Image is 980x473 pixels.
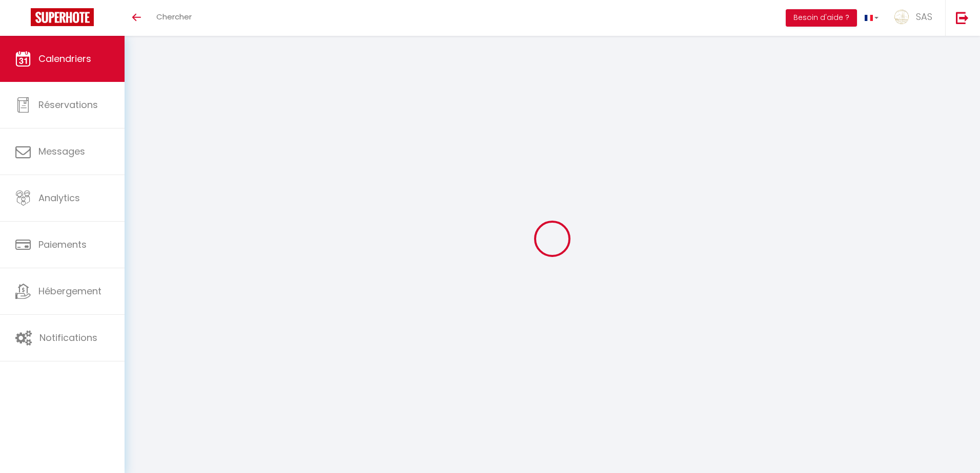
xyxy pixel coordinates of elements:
span: Chercher [156,11,192,22]
img: logout [956,11,969,24]
span: Paiements [38,238,87,251]
span: Notifications [39,331,97,344]
span: SAS [916,10,932,23]
span: Réservations [38,98,98,111]
span: Messages [38,145,85,158]
span: Hébergement [38,285,101,297]
img: ... [894,9,909,25]
span: Analytics [38,191,80,204]
img: Super Booking [31,8,94,26]
span: Calendriers [38,52,91,65]
button: Besoin d'aide ? [786,9,857,27]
